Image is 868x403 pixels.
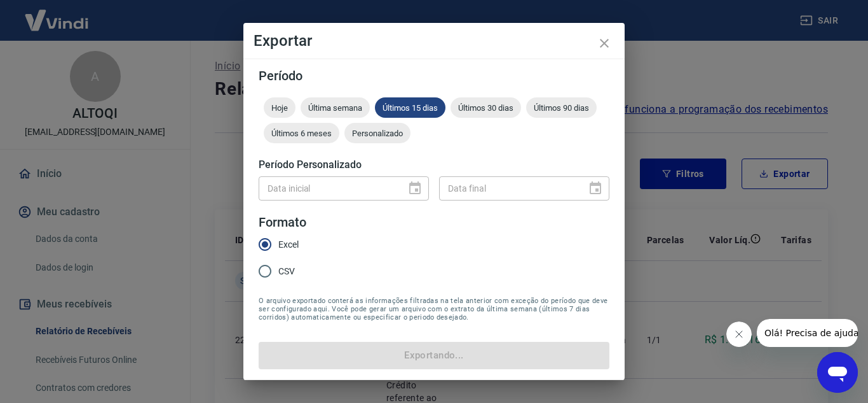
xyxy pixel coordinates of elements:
[259,297,609,322] span: O arquivo exportado conterá as informações filtradas na tela anterior com exceção do período que ...
[259,176,397,200] input: DD/MM/YYYY
[344,129,410,138] span: Personalizado
[264,123,339,143] div: Últimos 6 meses
[589,28,620,59] button: close
[259,213,306,232] legend: Formato
[301,103,370,113] span: Última semana
[264,103,295,113] span: Hoje
[451,103,521,113] span: Últimos 30 dias
[526,103,597,113] span: Últimos 90 dias
[259,159,609,171] h5: Período Personalizado
[278,238,299,251] span: Excel
[278,265,295,278] span: CSV
[526,97,597,118] div: Últimos 90 dias
[817,352,858,393] iframe: Botão para abrir a janela de mensagens
[375,97,445,118] div: Últimos 15 dias
[726,322,752,347] iframe: Fechar mensagem
[375,103,445,113] span: Últimos 15 dias
[451,97,521,118] div: Últimos 30 dias
[301,97,370,118] div: Última semana
[8,9,107,19] span: Olá! Precisa de ajuda?
[439,176,578,200] input: DD/MM/YYYY
[259,69,609,82] h5: Período
[344,123,410,143] div: Personalizado
[264,97,295,118] div: Hoje
[264,129,339,138] span: Últimos 6 meses
[757,319,858,347] iframe: Mensagem da empresa
[254,33,614,48] h4: Exportar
